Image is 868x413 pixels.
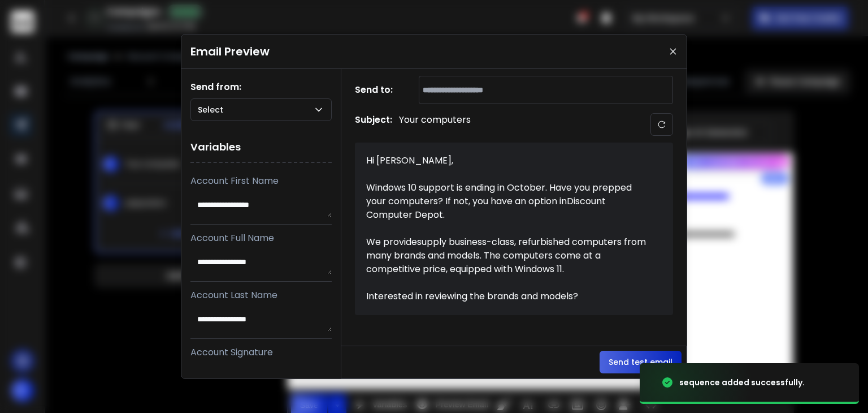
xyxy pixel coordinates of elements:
h1: Subject: [355,113,392,136]
div: Windows 10 support is ending in October. Have you prepped your computers? If not, you have an opt... [366,181,649,222]
div: We providesupply business-class, refurbished computers from many brands and models. The computers... [366,235,649,276]
h1: Send from: [190,80,332,94]
h1: Send to: [355,83,400,97]
p: Account Last Name [190,289,332,302]
p: Account Signature [190,346,332,359]
div: Interested in reviewing the brands and models? [366,290,649,303]
p: Account Full Name [190,231,332,245]
h1: Variables [190,132,332,163]
button: Send test email [600,351,682,373]
div: sequence added successfully. [679,377,805,388]
p: Account First Name [190,174,332,188]
p: Your computers [399,113,471,136]
a: Discount Computer Depot [366,195,608,221]
h1: Email Preview [190,44,270,59]
p: Select [198,104,228,115]
div: Hi [PERSON_NAME], [366,154,649,167]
